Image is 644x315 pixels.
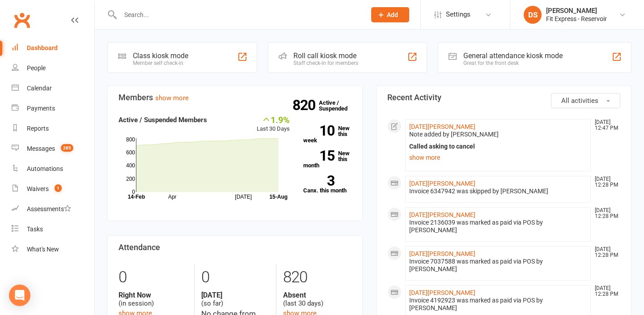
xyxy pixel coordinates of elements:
[463,60,563,66] div: Great for the front desk
[409,143,587,150] div: Called asking to cancel
[546,15,607,23] div: Fit Express - Reservoir
[293,51,358,60] div: Roll call kiosk mode
[201,264,270,291] div: 0
[201,291,270,299] strong: [DATE]
[303,174,335,187] strong: 3
[283,264,352,291] div: 820
[257,115,290,124] div: 1.9%
[12,98,94,119] a: Payments
[12,159,94,179] a: Automations
[133,60,188,66] div: Member self check-in
[11,9,33,31] a: Clubworx
[119,264,187,291] div: 0
[409,211,475,218] a: [DATE][PERSON_NAME]
[27,205,71,213] div: Assessments
[303,175,352,193] a: 3Canx. this month
[546,7,607,15] div: [PERSON_NAME]
[119,291,187,308] div: (in session)
[590,285,620,297] time: [DATE] 12:28 PM
[387,93,620,102] h3: Recent Activity
[12,219,94,239] a: Tasks
[133,51,188,60] div: Class kiosk mode
[409,258,587,273] div: Invoice 7037588 was marked as paid via POS by [PERSON_NAME]
[9,285,30,306] div: Open Intercom Messenger
[409,297,587,312] div: Invoice 4192923 was marked as paid via POS by [PERSON_NAME]
[409,187,587,195] div: Invoice 6347942 was skipped by [PERSON_NAME]
[27,64,46,72] div: People
[201,291,270,308] div: (so far)
[446,4,470,25] span: Settings
[27,246,59,253] div: What's New
[12,119,94,139] a: Reports
[12,78,94,98] a: Calendar
[409,250,475,257] a: [DATE][PERSON_NAME]
[119,291,187,299] strong: Right Now
[409,289,475,296] a: [DATE][PERSON_NAME]
[292,98,319,112] strong: 820
[409,151,587,164] a: show more
[118,9,360,21] input: Search...
[590,247,620,258] time: [DATE] 12:28 PM
[293,60,358,66] div: Staff check-in for members
[590,119,620,131] time: [DATE] 12:47 PM
[283,291,352,299] strong: Absent
[257,115,290,134] div: Last 30 Days
[27,85,52,92] div: Calendar
[155,94,189,102] a: show more
[119,243,352,252] h3: Attendance
[319,93,358,118] a: 820Active / Suspended
[27,185,49,192] div: Waivers
[27,44,58,51] div: Dashboard
[27,226,43,233] div: Tasks
[590,208,620,219] time: [DATE] 12:28 PM
[303,125,352,143] a: 10New this week
[27,125,49,132] div: Reports
[463,51,563,60] div: General attendance kiosk mode
[27,105,55,112] div: Payments
[55,184,62,192] span: 1
[27,145,55,152] div: Messages
[12,38,94,58] a: Dashboard
[409,123,475,130] a: [DATE][PERSON_NAME]
[561,97,598,105] span: All activities
[12,199,94,219] a: Assessments
[387,11,398,18] span: Add
[119,93,352,102] h3: Members
[303,149,335,162] strong: 15
[409,180,475,187] a: [DATE][PERSON_NAME]
[12,58,94,78] a: People
[524,6,542,24] div: DS
[590,176,620,188] time: [DATE] 12:28 PM
[61,144,73,152] span: 285
[409,219,587,234] div: Invoice 2136039 was marked as paid via POS by [PERSON_NAME]
[283,291,352,308] div: (last 30 days)
[12,239,94,260] a: What's New
[551,93,620,108] button: All activities
[303,124,335,137] strong: 10
[303,150,352,168] a: 15New this month
[371,7,409,22] button: Add
[27,165,63,172] div: Automations
[12,179,94,199] a: Waivers 1
[409,131,587,138] div: Note added by [PERSON_NAME]
[12,139,94,159] a: Messages 285
[119,116,207,124] strong: Active / Suspended Members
